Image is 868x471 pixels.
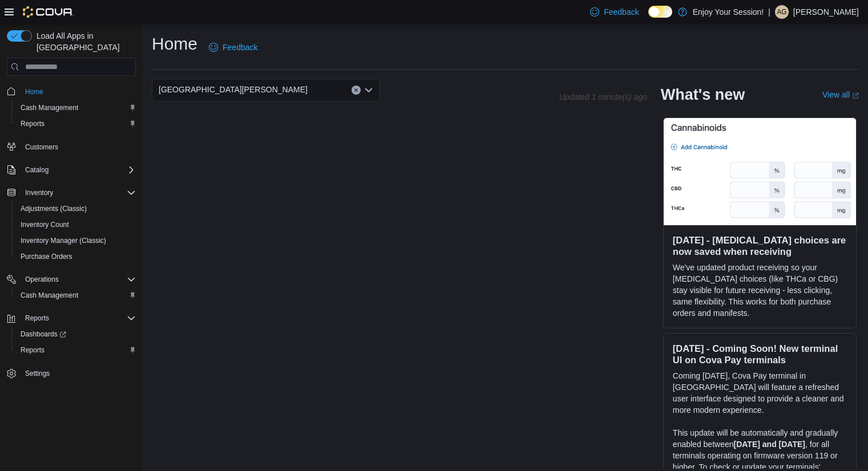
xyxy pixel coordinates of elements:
[16,234,136,247] span: Inventory Manager (Classic)
[16,289,136,302] span: Cash Management
[16,327,136,341] span: Dashboards
[11,116,140,132] button: Reports
[11,233,140,249] button: Inventory Manager (Classic)
[21,163,53,177] button: Catalog
[693,5,764,19] p: Enjoy Your Session!
[673,262,847,319] p: We've updated product receiving so your [MEDICAL_DATA] choices (like THCa or CBG) stay visible fo...
[16,202,136,216] span: Adjustments (Classic)
[11,326,140,342] a: Dashboards
[16,101,136,115] span: Cash Management
[159,83,308,96] span: [GEOGRAPHIC_DATA][PERSON_NAME]
[25,143,58,152] span: Customers
[25,369,50,378] span: Settings
[223,42,257,53] span: Feedback
[16,343,49,357] a: Reports
[16,101,83,115] a: Cash Management
[822,90,859,99] a: View allExternal link
[21,291,78,300] span: Cash Management
[21,220,69,229] span: Inventory Count
[16,289,83,302] a: Cash Management
[25,87,43,96] span: Home
[21,163,136,177] span: Catalog
[777,5,786,19] span: AG
[2,162,140,178] button: Catalog
[16,218,136,232] span: Inventory Count
[21,140,136,154] span: Customers
[32,30,136,53] span: Load All Apps in [GEOGRAPHIC_DATA]
[21,366,136,380] span: Settings
[204,36,262,59] a: Feedback
[21,273,63,286] button: Operations
[2,365,140,381] button: Settings
[586,1,643,23] a: Feedback
[16,343,136,357] span: Reports
[21,367,54,380] a: Settings
[21,204,87,213] span: Adjustments (Classic)
[21,346,45,355] span: Reports
[11,201,140,217] button: Adjustments (Classic)
[673,343,847,366] h3: [DATE] - Coming Soon! New terminal UI on Cova Pay terminals
[2,185,140,201] button: Inventory
[16,117,49,131] a: Reports
[364,86,373,95] button: Open list of options
[25,275,59,284] span: Operations
[16,250,77,263] a: Purchase Orders
[21,273,136,286] span: Operations
[559,92,647,101] p: Updated 1 minute(s) ago
[21,85,48,99] a: Home
[23,6,74,18] img: Cova
[21,311,136,325] span: Reports
[661,86,745,104] h2: What's new
[21,103,78,112] span: Cash Management
[2,310,140,326] button: Reports
[21,311,54,325] button: Reports
[25,314,49,323] span: Reports
[604,6,639,18] span: Feedback
[352,86,361,95] button: Clear input
[2,83,140,99] button: Home
[793,5,859,19] p: [PERSON_NAME]
[21,252,72,261] span: Purchase Orders
[2,271,140,287] button: Operations
[673,234,847,257] h3: [DATE] - [MEDICAL_DATA] choices are now saved when receiving
[648,18,649,18] span: Dark Mode
[11,100,140,116] button: Cash Management
[11,287,140,303] button: Cash Management
[734,440,805,449] strong: [DATE] and [DATE]
[2,139,140,155] button: Customers
[768,5,770,19] p: |
[16,234,111,247] a: Inventory Manager (Classic)
[21,186,58,200] button: Inventory
[16,218,74,232] a: Inventory Count
[16,117,136,131] span: Reports
[16,327,71,341] a: Dashboards
[21,236,106,245] span: Inventory Manager (Classic)
[11,249,140,265] button: Purchase Orders
[25,188,53,197] span: Inventory
[21,330,66,339] span: Dashboards
[7,78,136,411] nav: Complex example
[673,370,847,416] p: Coming [DATE], Cova Pay terminal in [GEOGRAPHIC_DATA] will feature a refreshed user interface des...
[852,92,859,99] svg: External link
[11,217,140,233] button: Inventory Count
[152,33,197,55] h1: Home
[648,6,672,18] input: Dark Mode
[21,140,63,154] a: Customers
[775,5,789,19] div: Aaron Grawbarger
[21,186,136,200] span: Inventory
[25,165,49,174] span: Catalog
[21,84,136,98] span: Home
[11,342,140,358] button: Reports
[21,119,45,128] span: Reports
[16,250,136,263] span: Purchase Orders
[16,202,91,216] a: Adjustments (Classic)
